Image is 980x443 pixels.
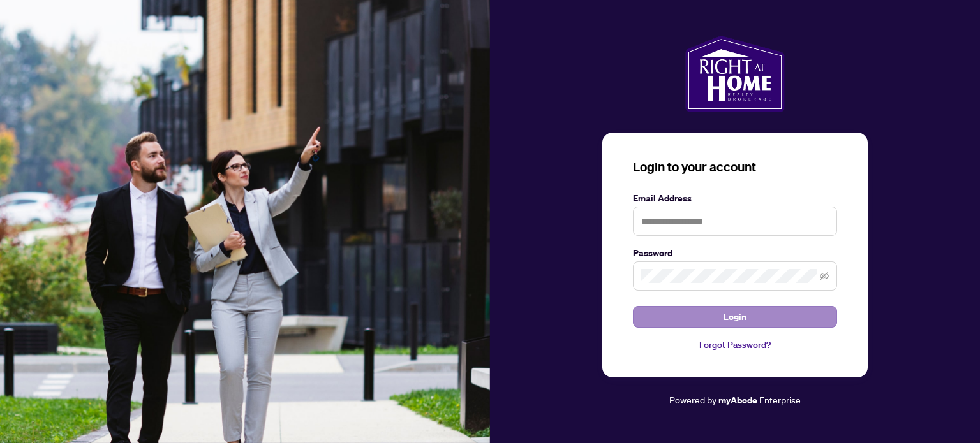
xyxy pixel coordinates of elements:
h3: Login to your account [633,158,837,176]
label: Email Address [633,191,837,205]
img: ma-logo [685,36,784,112]
a: myAbode [718,393,757,407]
span: Login [724,307,746,327]
span: Enterprise [759,394,801,405]
span: Powered by [669,394,716,405]
label: Password [633,246,837,260]
a: Forgot Password? [633,338,837,352]
button: Login [633,306,837,328]
span: eye-invisible [820,272,829,280]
